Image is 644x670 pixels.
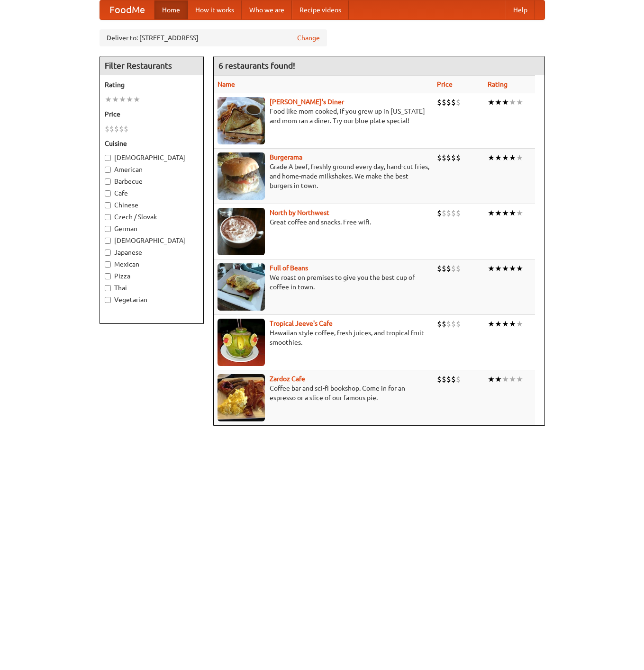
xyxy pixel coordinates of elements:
[451,208,456,218] li: $
[297,33,320,43] a: Change
[488,319,495,329] li: ★
[442,374,446,384] li: $
[126,94,133,105] li: ★
[119,124,124,134] li: $
[451,152,456,163] li: $
[437,319,442,329] li: $
[442,319,446,329] li: $
[495,152,502,163] li: ★
[114,124,119,134] li: $
[218,162,429,190] p: Grade A beef, freshly ground every day, hand-cut fries, and home-made milkshakes. We make the bes...
[446,374,451,384] li: $
[495,319,502,329] li: ★
[105,109,199,119] h5: Price
[270,320,333,327] a: Tropical Jeeve's Cafe
[502,263,509,274] li: ★
[105,188,199,198] label: Cafe
[502,97,509,107] li: ★
[105,202,111,208] input: Chinese
[442,208,446,218] li: $
[105,248,199,257] label: Japanese
[456,97,461,107] li: $
[495,374,502,384] li: ★
[105,94,112,105] li: ★
[495,263,502,274] li: ★
[451,97,456,107] li: $
[218,384,429,402] p: Coffee bar and sci-fi bookshop. Come in for an espresso or a slice of our famous pie.
[516,263,523,274] li: ★
[270,375,305,383] a: Zardoz Cafe
[218,97,265,144] img: sallys.jpg
[509,97,516,107] li: ★
[242,0,292,19] a: Who we are
[456,152,461,163] li: $
[509,374,516,384] li: ★
[105,165,199,174] label: American
[509,152,516,163] li: ★
[270,153,302,161] a: Burgerama
[451,263,456,274] li: $
[442,263,446,274] li: $
[105,214,111,220] input: Czech / Slovak
[502,152,509,163] li: ★
[100,29,327,46] div: Deliver to: [STREET_ADDRESS]
[437,208,442,218] li: $
[218,107,429,125] p: Food like mom cooked, if you grew up in [US_STATE] and mom ran a diner. Try our blue plate special!
[451,374,456,384] li: $
[218,273,429,292] p: We roast on premises to give you the best cup of coffee in town.
[188,0,242,19] a: How it works
[133,94,140,105] li: ★
[112,94,119,105] li: ★
[218,152,265,200] img: burgerama.jpg
[124,124,128,134] li: $
[218,208,265,255] img: north.jpg
[100,0,154,19] a: FoodMe
[437,263,442,274] li: $
[105,212,199,222] label: Czech / Slovak
[105,271,199,281] label: Pizza
[488,263,495,274] li: ★
[502,374,509,384] li: ★
[100,56,203,75] h4: Filter Restaurants
[105,124,109,134] li: $
[488,374,495,384] li: ★
[119,94,126,105] li: ★
[456,263,461,274] li: $
[502,319,509,329] li: ★
[488,97,495,107] li: ★
[105,295,199,304] label: Vegetarian
[270,209,329,216] a: North by Northwest
[437,80,453,88] a: Price
[446,263,451,274] li: $
[105,153,199,162] label: [DEMOGRAPHIC_DATA]
[509,263,516,274] li: ★
[446,208,451,218] li: $
[218,263,265,311] img: beans.jpg
[105,177,199,186] label: Barbecue
[270,264,308,272] a: Full of Beans
[270,98,344,106] a: [PERSON_NAME]'s Diner
[437,152,442,163] li: $
[105,297,111,303] input: Vegetarian
[218,80,235,88] a: Name
[218,328,429,347] p: Hawaiian style coffee, fresh juices, and tropical fruit smoothies.
[446,152,451,163] li: $
[516,152,523,163] li: ★
[506,0,535,19] a: Help
[105,155,111,161] input: [DEMOGRAPHIC_DATA]
[105,273,111,279] input: Pizza
[105,285,111,291] input: Thai
[105,224,199,233] label: German
[509,319,516,329] li: ★
[516,374,523,384] li: ★
[442,152,446,163] li: $
[105,250,111,256] input: Japanese
[456,374,461,384] li: $
[456,208,461,218] li: $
